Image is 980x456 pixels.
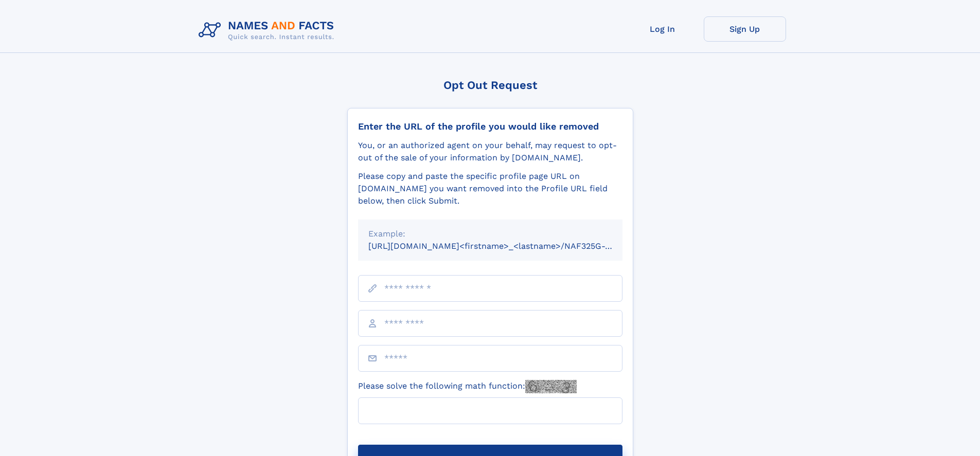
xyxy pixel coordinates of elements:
[621,16,704,42] a: Log In
[368,241,642,251] small: [URL][DOMAIN_NAME]<firstname>_<lastname>/NAF325G-xxxxxxxx
[358,139,622,164] div: You, or an authorized agent on your behalf, may request to opt-out of the sale of your informatio...
[194,16,343,44] img: Logo Names and Facts
[358,170,622,207] div: Please copy and paste the specific profile page URL on [DOMAIN_NAME] you want removed into the Pr...
[704,16,786,42] a: Sign Up
[358,121,622,132] div: Enter the URL of the profile you would like removed
[368,228,612,240] div: Example:
[347,79,633,92] div: Opt Out Request
[358,380,577,393] label: Please solve the following math function:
